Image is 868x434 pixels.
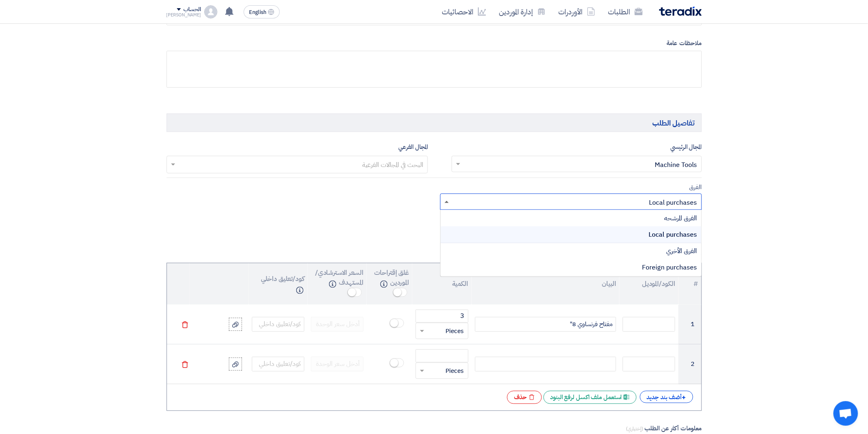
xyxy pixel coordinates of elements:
[475,317,616,332] div: البيان/الوصف
[261,274,305,284] span: كود/تعليق داخلي
[167,424,702,434] label: معلومات أكثر عن الطلب
[249,9,266,15] span: English
[244,5,280,18] button: English
[315,268,364,288] span: السعر الاسترشادي/المستهدف
[398,142,428,152] label: المجال الفرعي
[311,357,363,372] input: أدخل سعر الوحدة
[252,317,304,332] input: كود/تعليق داخلي
[671,142,702,152] label: المجال الرئيسي
[623,250,701,260] label: بنود المنتجات/الخدمات المطلوبة
[649,230,697,240] span: Local purchases
[623,317,675,332] input: الموديل
[678,305,701,345] td: 1
[252,357,304,372] input: كود/تعليق داخلي
[204,5,217,18] img: profile_test.png
[682,393,686,403] span: +
[642,263,697,273] span: Foreign purchases
[626,425,644,433] span: (إختياري)
[441,210,701,226] div: الفرق المرشحه
[412,263,471,305] th: الكمية
[441,243,701,260] div: الفرق الأخري
[602,2,649,21] a: الطلبات
[623,357,675,372] input: الموديل
[507,391,542,404] div: حذف
[493,2,552,21] a: إدارة الموردين
[167,39,702,48] label: ملاحظات عامة
[475,357,616,372] div: البيان/الوصف
[167,114,702,132] h5: تفاصيل الطلب
[678,345,701,384] td: 2
[678,263,701,305] th: رقم البند
[311,317,363,332] input: أدخل سعر الوحدة
[640,391,693,403] div: أضف بند جديد
[834,401,858,426] a: Open chat
[436,2,493,21] a: الاحصائيات
[416,310,468,323] input: الكمية
[619,263,678,305] th: الكود/الموديل
[416,349,468,363] input: الكمية
[167,13,201,17] div: [PERSON_NAME]
[659,7,702,16] img: Teradix logo
[183,6,201,13] div: الحساب
[374,268,409,288] span: غلق إقتراحات الموردين
[552,2,602,21] a: الأوردرات
[690,183,702,192] label: الفرق
[544,391,637,404] div: استعمل ملف اكسل لرفع البنود
[472,263,619,305] th: البيان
